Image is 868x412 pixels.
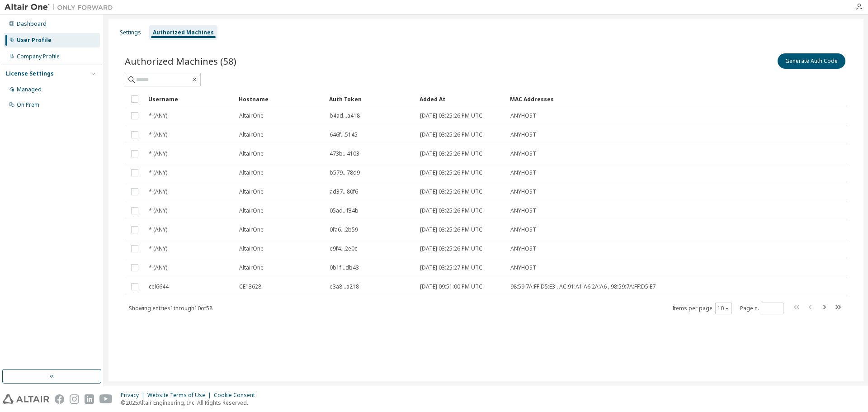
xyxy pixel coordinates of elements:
[420,226,482,233] span: [DATE] 03:25:26 PM UTC
[147,392,214,399] div: Website Terms of Use
[129,304,212,312] span: Showing entries 1 through 10 of 58
[510,112,536,119] span: ANYHOST
[330,226,358,233] span: 0fa6...2b59
[510,264,536,271] span: ANYHOST
[510,207,536,214] span: ANYHOST
[330,169,360,176] span: b579...78d9
[149,169,167,176] span: * (ANY)
[330,283,359,290] span: e3a8...a218
[239,150,264,157] span: AltairOne
[330,264,359,271] span: 0b1f...db43
[420,150,482,157] span: [DATE] 03:25:26 PM UTC
[420,188,482,195] span: [DATE] 03:25:26 PM UTC
[149,131,167,138] span: * (ANY)
[17,86,42,93] div: Managed
[70,394,79,404] img: instagram.svg
[153,29,214,36] div: Authorized Machines
[239,188,264,195] span: AltairOne
[55,394,64,404] img: facebook.svg
[148,92,231,106] div: Username
[17,20,47,28] div: Dashboard
[717,305,730,312] button: 10
[420,112,482,119] span: [DATE] 03:25:26 PM UTC
[239,131,264,138] span: AltairOne
[420,169,482,176] span: [DATE] 03:25:26 PM UTC
[239,112,264,119] span: AltairOne
[510,188,536,195] span: ANYHOST
[330,188,358,195] span: ad37...80f6
[672,303,732,314] span: Items per page
[149,112,167,119] span: * (ANY)
[149,264,167,271] span: * (ANY)
[330,150,359,157] span: 473b...4103
[239,226,264,233] span: AltairOne
[510,169,536,176] span: ANYHOST
[510,92,752,106] div: MAC Addresses
[420,207,482,214] span: [DATE] 03:25:26 PM UTC
[420,245,482,252] span: [DATE] 03:25:26 PM UTC
[510,131,536,138] span: ANYHOST
[778,53,845,69] button: Generate Auth Code
[740,303,783,314] span: Page n.
[125,55,236,67] span: Authorized Machines (58)
[420,283,482,290] span: [DATE] 09:51:00 PM UTC
[420,131,482,138] span: [DATE] 03:25:26 PM UTC
[3,394,49,404] img: altair_logo.svg
[149,283,169,290] span: cel6644
[510,150,536,157] span: ANYHOST
[330,112,360,119] span: b4ad...a418
[17,37,52,44] div: User Profile
[17,53,60,60] div: Company Profile
[510,245,536,252] span: ANYHOST
[149,150,167,157] span: * (ANY)
[149,226,167,233] span: * (ANY)
[239,207,264,214] span: AltairOne
[510,226,536,233] span: ANYHOST
[239,245,264,252] span: AltairOne
[239,283,261,290] span: CE13628
[329,92,412,106] div: Auth Token
[149,245,167,252] span: * (ANY)
[99,394,113,404] img: youtube.svg
[330,131,358,138] span: 646f...5145
[239,264,264,271] span: AltairOne
[510,283,656,290] span: 98:59:7A:FF:D5:E3 , AC:91:A1:A6:2A:A6 , 98:59:7A:FF:D5:E7
[149,188,167,195] span: * (ANY)
[330,207,359,214] span: 05ad...f34b
[17,101,39,109] div: On Prem
[121,399,260,407] p: © 2025 Altair Engineering, Inc. All Rights Reserved.
[239,169,264,176] span: AltairOne
[420,264,482,271] span: [DATE] 03:25:27 PM UTC
[239,92,322,106] div: Hostname
[330,245,357,252] span: e9f4...2e0c
[149,207,167,214] span: * (ANY)
[85,394,94,404] img: linkedin.svg
[120,29,141,36] div: Settings
[214,392,260,399] div: Cookie Consent
[420,92,503,106] div: Added At
[121,392,147,399] div: Privacy
[5,3,118,12] img: Altair One
[6,70,54,77] div: License Settings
